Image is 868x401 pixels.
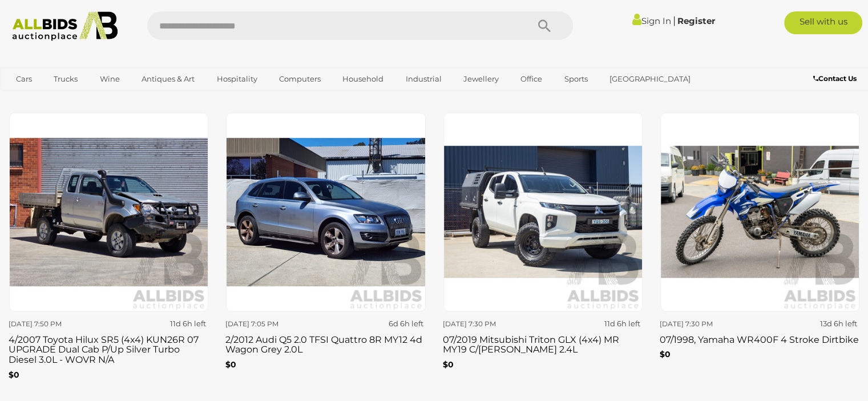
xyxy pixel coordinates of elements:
strong: 13d 6h left [820,319,857,328]
a: Contact Us [813,72,859,85]
a: [DATE] 7:50 PM 11d 6h left 4/2007 Toyota Hilux SR5 (4x4) KUN26R 07 UPGRADE Dual Cab P/Up Silver T... [9,112,208,394]
div: [DATE] 7:30 PM [660,318,756,330]
div: [DATE] 7:05 PM [225,318,321,330]
a: [DATE] 7:30 PM 11d 6h left 07/2019 Mitsubishi Triton GLX (4x4) MR MY19 C/[PERSON_NAME] 2.4L $0 [443,112,643,394]
a: Sign In [632,15,671,26]
h3: 07/1998, Yamaha WR400F 4 Stroke Dirtbike [660,332,859,345]
b: $0 [660,349,671,359]
a: Wine [92,70,127,88]
a: Sports [557,70,595,88]
a: Sell with us [784,11,862,34]
h3: 07/2019 Mitsubishi Triton GLX (4x4) MR MY19 C/[PERSON_NAME] 2.4L [443,332,643,355]
a: Trucks [46,70,85,88]
a: Jewellery [456,70,506,88]
a: Household [335,70,391,88]
b: Contact Us [813,74,857,83]
button: Search [516,11,573,40]
img: 2/2012 Audi Q5 2.0 TFSI Quattro 8R MY12 4d Wagon Grey 2.0L [226,112,425,311]
b: $0 [9,370,19,380]
h3: 4/2007 Toyota Hilux SR5 (4x4) KUN26R 07 UPGRADE Dual Cab P/Up Silver Turbo Diesel 3.0L - WOVR N/A [9,332,208,365]
img: 4/2007 Toyota Hilux SR5 (4x4) KUN26R 07 UPGRADE Dual Cab P/Up Silver Turbo Diesel 3.0L - WOVR N/A [9,112,208,311]
span: | [672,14,675,27]
img: 07/1998, Yamaha WR400F 4 Stroke Dirtbike [660,112,859,311]
a: Hospitality [209,70,265,88]
h3: 2/2012 Audi Q5 2.0 TFSI Quattro 8R MY12 4d Wagon Grey 2.0L [225,332,425,355]
a: [GEOGRAPHIC_DATA] [602,70,698,88]
a: [DATE] 7:30 PM 13d 6h left 07/1998, Yamaha WR400F 4 Stroke Dirtbike $0 [660,112,859,394]
strong: 11d 6h left [170,319,206,328]
b: $0 [443,359,454,370]
a: Industrial [398,70,449,88]
img: Allbids.com.au [6,11,124,41]
strong: 6d 6h left [388,319,423,328]
div: [DATE] 7:50 PM [9,318,104,330]
b: $0 [225,359,236,370]
a: Office [513,70,550,88]
img: 07/2019 Mitsubishi Triton GLX (4x4) MR MY19 C/Chas White 2.4L [443,112,643,311]
div: [DATE] 7:30 PM [443,318,539,330]
a: Cars [9,70,39,88]
strong: 11d 6h left [604,319,640,328]
a: Computers [272,70,328,88]
a: [DATE] 7:05 PM 6d 6h left 2/2012 Audi Q5 2.0 TFSI Quattro 8R MY12 4d Wagon Grey 2.0L $0 [225,112,425,394]
a: Antiques & Art [134,70,202,88]
a: Register [677,15,714,26]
